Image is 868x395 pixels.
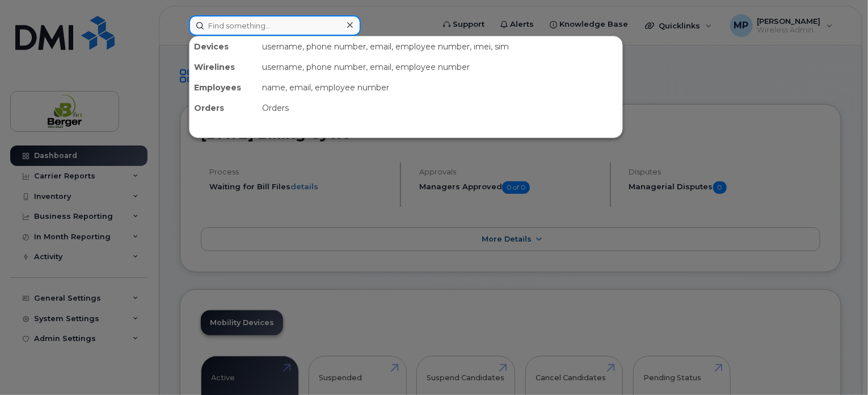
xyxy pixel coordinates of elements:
[189,36,258,57] div: Devices
[258,77,622,98] div: name, email, employee number
[189,77,258,98] div: Employees
[258,57,622,77] div: username, phone number, email, employee number
[189,57,258,77] div: Wirelines
[258,36,622,57] div: username, phone number, email, employee number, imei, sim
[189,98,258,118] div: Orders
[258,98,622,118] div: Orders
